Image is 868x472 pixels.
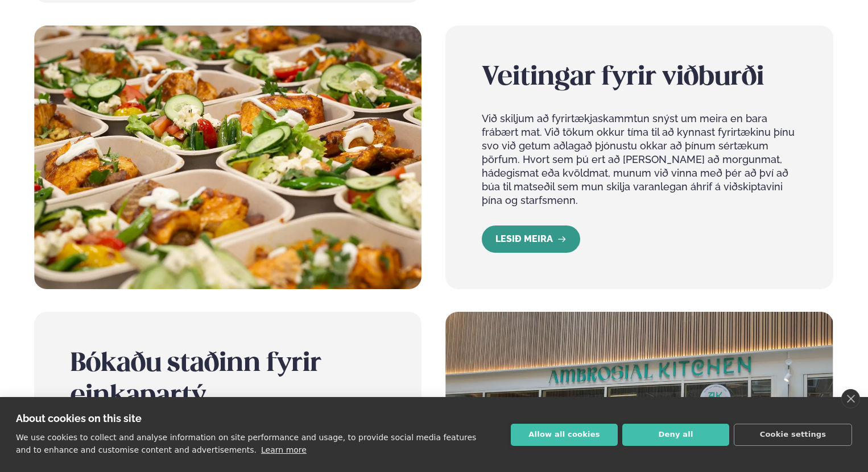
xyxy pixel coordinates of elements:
button: Allow all cookies [511,424,618,446]
a: close [841,389,860,408]
a: LESIÐ MEIRA [482,225,580,253]
button: Cookie settings [734,424,852,446]
h2: Veitingar fyrir viðburði [482,62,796,94]
img: image alt [34,26,421,289]
strong: About cookies on this site [16,412,142,424]
h2: Bókaðu staðinn fyrir einkapartý [71,348,385,412]
p: Við skiljum að fyrirtækjaskammtun snýst um meira en bara frábært mat. Við tökum okkur tíma til að... [482,112,796,207]
button: Deny all [622,424,729,446]
a: Learn more [261,445,307,454]
p: We use cookies to collect and analyse information on site performance and usage, to provide socia... [16,433,476,454]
